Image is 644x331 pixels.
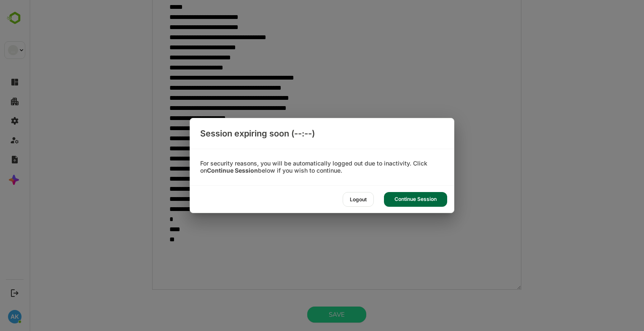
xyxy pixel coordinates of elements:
b: Continue Session [207,167,258,174]
div: Continue Session [384,192,447,207]
div: Logout [343,192,374,207]
div: Session expiring soon (--:--) [190,118,454,149]
div: For security reasons, you will be automatically logged out due to inactivity. Click on below if y... [190,160,454,174]
button: Save [278,307,337,323]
